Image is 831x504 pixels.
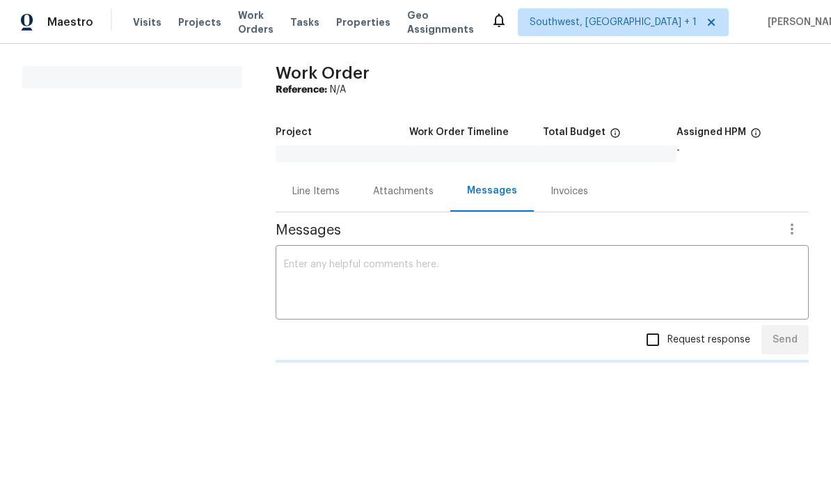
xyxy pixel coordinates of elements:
[551,184,588,198] div: Invoices
[276,85,327,95] b: Reference:
[276,223,775,237] span: Messages
[667,333,750,347] span: Request response
[676,127,746,137] h5: Assigned HPM
[373,184,434,198] div: Attachments
[750,127,761,145] span: The hpm assigned to this work order.
[530,15,697,29] span: Southwest, [GEOGRAPHIC_DATA] + 1
[676,145,809,155] div: -
[178,15,221,29] span: Projects
[610,127,621,145] span: The total cost of line items that have been proposed by Opendoor. This sum includes line items th...
[47,15,93,29] span: Maestro
[409,127,509,137] h5: Work Order Timeline
[238,8,274,36] span: Work Orders
[290,17,319,27] span: Tasks
[336,15,390,29] span: Properties
[133,15,161,29] span: Visits
[467,184,517,198] div: Messages
[292,184,340,198] div: Line Items
[276,65,370,81] span: Work Order
[543,127,606,137] h5: Total Budget
[407,8,474,36] span: Geo Assignments
[276,127,312,137] h5: Project
[276,83,809,97] div: N/A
